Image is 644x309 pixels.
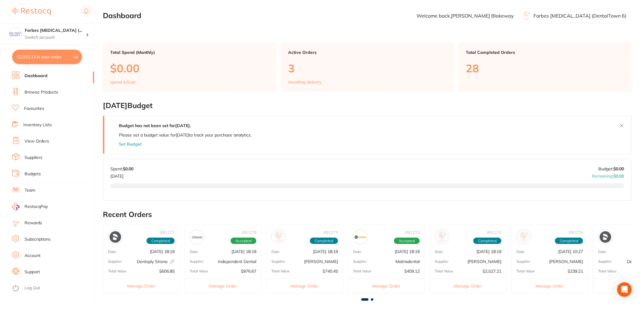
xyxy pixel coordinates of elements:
img: Adam Dental [518,231,530,243]
a: View Orders [25,138,49,144]
p: Date [271,250,280,254]
span: Completed [310,238,338,244]
p: Supplier [435,259,448,264]
h2: [DATE] Budget [103,101,632,110]
img: Dentsply Sirona [600,231,611,243]
a: Total Spend (Monthly)$0.00spend inSept [103,43,276,92]
p: # 91275 [324,230,338,235]
a: Subscriptions [25,236,51,242]
button: $2,053.13 in your order [12,50,82,64]
a: Restocq Logo [12,5,51,18]
p: [DATE] 18:19 [232,249,256,254]
button: Manage Order [185,278,261,293]
p: Forbes [MEDICAL_DATA] (DentalTown 6) [534,13,627,18]
p: [DATE] 18:19 [477,249,501,254]
img: RestocqPay [12,203,19,210]
p: $409.12 [404,269,420,274]
p: Total Value [517,269,535,273]
p: spend in Sept [110,80,136,84]
p: Awaiting delivery [288,80,321,84]
a: Inventory Lists [23,122,52,128]
p: Supplier [353,259,367,264]
p: Supplier [271,259,285,264]
a: Suppliers [25,155,42,161]
p: Budget: [599,166,624,171]
p: Date [598,250,606,254]
p: # 91274 [405,230,420,235]
p: [DATE] 18:19 [150,249,175,254]
a: RestocqPay [12,203,48,210]
span: Completed [473,238,501,244]
p: [PERSON_NAME] [549,259,583,264]
img: Matrixdental [355,231,366,243]
a: Active Orders3Awaiting delivery [281,43,454,92]
p: Remaining: [592,171,624,179]
strong: $0.00 [123,166,133,172]
p: Date [108,250,116,254]
p: Active Orders [288,50,447,55]
p: # 91273 [487,230,501,235]
a: Team [25,187,35,193]
span: RestocqPay [25,204,48,210]
p: [PERSON_NAME] [304,259,338,264]
p: Supplier [190,259,203,264]
p: Independent Dental [218,259,256,264]
p: Matrixdental [396,259,420,264]
a: Budgets [25,171,41,177]
p: $2,527.21 [483,269,501,274]
p: $976.67 [241,269,256,274]
p: Date [435,250,443,254]
h2: Recent Orders [103,210,632,219]
p: Total Value [598,269,617,273]
p: # 91276 [242,230,256,235]
p: 3 [288,62,447,74]
a: Log Out [25,285,40,291]
p: [PERSON_NAME] [468,259,501,264]
span: Accepted [394,238,420,244]
p: [DATE] [110,171,133,179]
a: Support [25,269,40,275]
p: Supplier [598,259,612,264]
p: [DATE] 18:19 [313,249,338,254]
p: [DATE] 18:19 [395,249,420,254]
button: Manage Order [430,278,506,293]
p: Switch account [25,35,86,41]
p: Total Spend (Monthly) [110,50,269,55]
h2: Dashboard [103,12,141,20]
img: Independent Dental [191,231,203,243]
p: Dentsply Sirona [137,259,175,264]
a: Account [25,253,41,259]
a: Total Completed Orders28 [459,43,632,92]
p: Total Value [435,269,453,273]
a: Favourites [24,106,44,112]
span: Accepted [231,238,256,244]
p: Spent: [110,166,133,171]
p: Date [353,250,361,254]
strong: Budget has not been set for [DATE] . [119,123,191,128]
button: Manage Order [103,278,179,293]
p: [DATE] 10:27 [558,249,583,254]
p: $0.00 [110,62,269,74]
h4: Forbes Dental Surgery (DentalTown 6) [25,28,86,34]
button: Set Budget [119,142,142,146]
strong: $0.00 [614,166,624,172]
p: Total Completed Orders [466,50,625,55]
div: Open Intercom Messenger [617,282,632,297]
button: Manage Order [348,278,425,293]
p: Date [517,250,525,254]
p: # 91277 [160,230,175,235]
span: Completed [146,238,175,244]
p: Supplier [517,259,530,264]
button: Log Out [12,284,92,293]
a: Browse Products [25,89,58,95]
p: 28 [466,62,625,74]
img: Henry Schein Halas [436,231,448,243]
a: Dashboard [25,73,48,79]
p: # 90725 [569,230,583,235]
strong: $0.00 [614,173,624,179]
p: $740.45 [323,269,338,274]
a: Rewards [25,220,42,226]
p: $606.85 [159,269,175,274]
p: Welcome back, [PERSON_NAME] Blakeway [417,13,514,18]
img: Forbes Dental Surgery (DentalTown 6) [9,28,21,40]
